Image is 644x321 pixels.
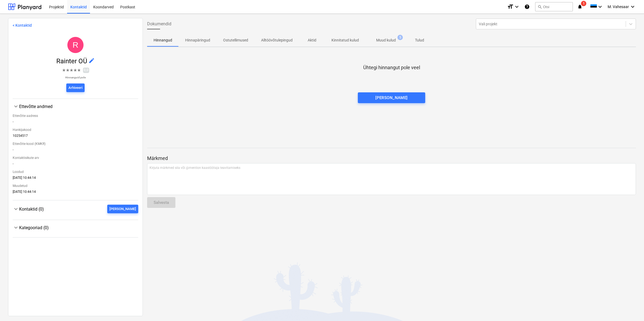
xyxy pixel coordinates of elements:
[13,23,32,27] a: < Kontaktid
[66,67,70,74] span: ★
[306,37,318,43] p: Aktid
[13,231,138,233] div: Kategooriad (0)
[13,134,138,140] div: 10254517
[13,182,138,190] div: Muudetud
[19,207,44,212] span: Kontaktid (0)
[13,213,138,215] div: Kontaktid (0)[PERSON_NAME]
[154,37,172,43] p: Hinnangud
[13,162,138,168] div: -
[13,103,138,110] div: Ettevõtte andmed
[13,120,138,126] div: -
[147,155,636,162] p: Märkmed
[261,37,293,43] p: Alltöövõtulepingud
[73,67,77,74] span: ★
[13,190,138,196] div: [DATE] 10:44:14
[577,4,583,10] i: notifications
[507,4,514,10] i: format_size
[608,5,629,9] span: M. Vahesaar
[13,205,138,213] div: Kontaktid (0)[PERSON_NAME]
[13,126,138,134] div: Hankijakood
[13,140,138,148] div: Ettevõtte kood (KMKR)
[597,4,603,10] i: keyboard_arrow_down
[66,83,85,92] button: Arhiveeri
[109,206,136,212] div: [PERSON_NAME]
[147,21,171,27] span: Dokumendid
[13,148,138,154] div: -
[375,94,408,101] div: [PERSON_NAME]
[185,37,210,43] p: Hinnapäringud
[581,1,586,6] span: 1
[13,103,19,110] span: keyboard_arrow_down
[223,37,248,43] p: Ostutellimused
[535,2,573,11] button: Otsi
[56,57,88,65] span: Rainter OÜ
[67,37,84,53] div: Rainter
[13,154,138,162] div: Kontaktisikute arv
[397,35,403,40] span: 5
[358,92,425,103] button: [PERSON_NAME]
[83,68,89,73] span: 0,0
[77,67,81,74] span: ★
[538,5,542,9] span: search
[13,168,138,176] div: Loodud
[68,85,82,91] div: Arhiveeri
[13,224,138,231] div: Kategooriad (0)
[19,104,138,109] div: Ettevõtte andmed
[62,67,66,74] span: ★
[413,37,426,43] p: Tulud
[331,37,359,43] p: Kinnitatud kulud
[107,205,138,213] button: [PERSON_NAME]
[72,40,78,49] span: R
[13,112,138,120] div: Ettevõtte aadress
[376,37,396,43] p: Muud kulud
[514,4,520,10] i: keyboard_arrow_down
[19,225,138,230] div: Kategooriad (0)
[363,64,420,71] p: Ühtegi hinnangut pole veel
[629,4,636,10] i: keyboard_arrow_down
[13,176,138,182] div: [DATE] 10:44:14
[13,110,138,196] div: Ettevõtte andmed
[88,57,95,64] span: edit
[70,67,73,74] span: ★
[13,224,19,231] span: keyboard_arrow_down
[62,76,89,79] p: Hinnanguid pole
[524,4,530,10] i: Abikeskus
[13,206,19,212] span: keyboard_arrow_down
